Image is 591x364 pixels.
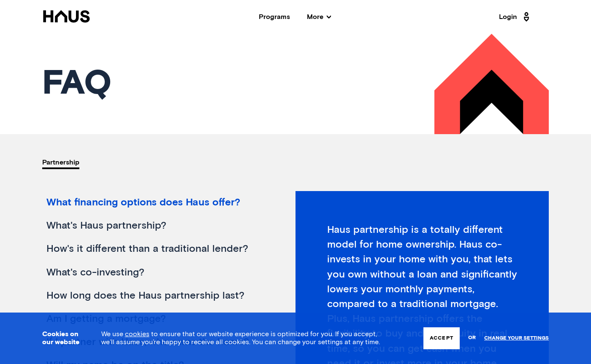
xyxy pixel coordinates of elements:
[125,331,149,337] a: cookies
[434,34,549,134] img: 39r6RQ6.png
[307,13,331,20] span: More
[42,261,270,284] div: What's co-investing?
[42,307,270,331] div: Am I getting a mortgage?
[101,331,380,345] span: We use to ensure that our website experience is optimized for you. If you accept, we’ll assume yo...
[42,155,79,170] div: partnership
[423,327,460,349] button: Accept
[42,214,270,237] div: What's Haus partnership?
[259,13,290,20] a: Programs
[468,331,476,345] span: or
[42,191,270,214] div: What financing options does Haus offer?
[42,284,270,307] div: How long does the Haus partnership last?
[42,237,270,261] div: How's it different than a traditional lender?
[484,335,549,341] a: Change your settings
[42,67,295,101] h1: Faq
[499,10,532,24] a: Login
[42,330,80,346] h3: Cookies on our website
